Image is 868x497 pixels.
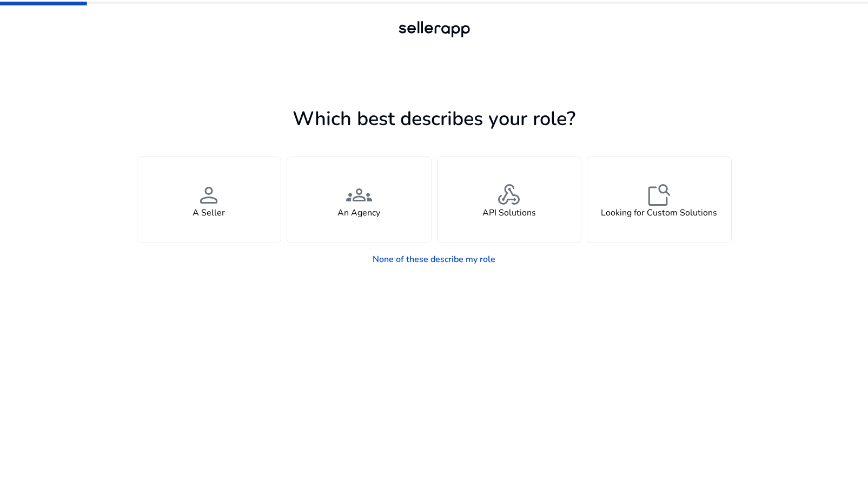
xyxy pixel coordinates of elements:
[287,156,432,243] button: groupsAn Agency
[496,182,522,208] span: webhook
[437,156,582,243] button: webhookAPI Solutions
[482,208,536,218] h4: API Solutions
[646,182,672,208] span: feature_search
[337,208,380,218] h4: An Agency
[137,107,732,130] h1: Which best describes your role?
[346,182,372,208] span: groups
[587,156,732,243] button: feature_searchLooking for Custom Solutions
[137,156,282,243] button: personA Seller
[601,208,717,218] h4: Looking for Custom Solutions
[196,182,222,208] span: person
[193,208,225,218] h4: A Seller
[364,248,504,270] a: None of these describe my role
